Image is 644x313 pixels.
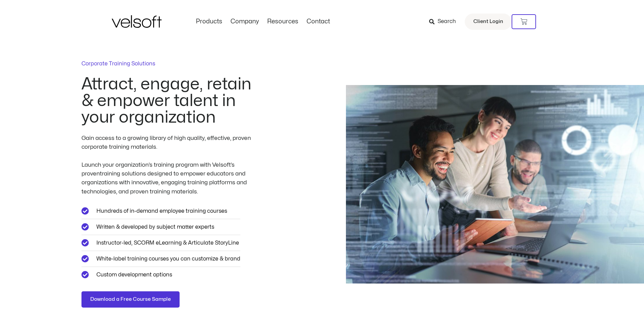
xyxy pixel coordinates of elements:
[81,134,255,152] div: Gain access to a growing library of high quality, effective, proven corporate training materials.
[95,223,214,232] span: Written & developed by subject matter experts
[95,238,239,248] span: Instructor-led, SCORM eLearning & Articulate StoryLine
[81,162,235,176] span: Launch your organization’s training program with Velsoft’s proven
[90,295,171,304] span: Download a Free Course Sample
[438,17,456,26] span: Search
[112,15,162,28] img: Velsoft Training Materials
[81,60,155,68] h1: Corporate Training Solutions
[95,207,227,216] span: Hundreds of in-demand employee training courses
[95,254,240,264] span: White-label training courses you can customize & brand
[81,291,180,308] a: Download a Free Course Sample
[346,85,644,284] img: A Team doing Corporate Training
[81,76,255,126] h2: Attract, engage, retain & empower talent in your organization
[429,16,461,27] a: Search
[95,270,172,279] span: Custom development options
[226,18,263,25] a: CompanyMenu Toggle
[473,17,503,26] span: Client Login
[81,171,247,194] span: training solutions designed to empower educators and organizations with innovative, engaging trai...
[192,18,226,25] a: ProductsMenu Toggle
[302,18,334,25] a: ContactMenu Toggle
[263,18,302,25] a: ResourcesMenu Toggle
[465,14,512,30] a: Client Login
[192,18,334,25] nav: Menu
